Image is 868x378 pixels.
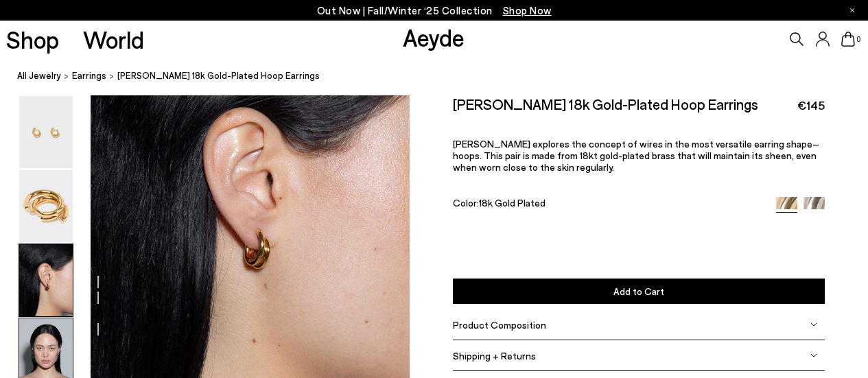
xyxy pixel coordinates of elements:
[503,4,552,16] span: Navigate to /collections/new-in
[19,244,73,316] img: Dean 18k Gold-Plated Hoop Earrings - Image 3
[479,197,546,209] span: 18k Gold Plated
[613,285,664,297] span: Add to Cart
[17,69,61,83] a: All Jewelry
[810,321,817,328] img: svg%3E
[19,96,73,168] img: Dean 18k Gold-Plated Hoop Earrings - Image 1
[403,23,465,51] a: Aeyde
[453,95,758,113] h2: [PERSON_NAME] 18k Gold-Plated Hoop Earrings
[797,97,825,114] span: €145
[453,197,764,213] div: Color:
[453,279,825,304] button: Add to Cart
[72,70,106,81] span: earrings
[453,319,546,331] span: Product Composition
[810,352,817,359] img: svg%3E
[83,27,144,51] a: World
[17,58,868,95] nav: breadcrumb
[72,69,106,83] a: earrings
[117,69,320,83] span: [PERSON_NAME] 18k Gold-Plated Hoop Earrings
[453,138,819,173] span: [PERSON_NAME] explores the concept of wires in the most versatile earring shape–hoops. This pair ...
[19,170,73,242] img: Dean 18k Gold-Plated Hoop Earrings - Image 2
[855,36,862,43] span: 0
[6,27,59,51] a: Shop
[317,2,552,19] p: Out Now | Fall/Winter ‘25 Collection
[453,350,536,362] span: Shipping + Returns
[841,32,855,47] a: 0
